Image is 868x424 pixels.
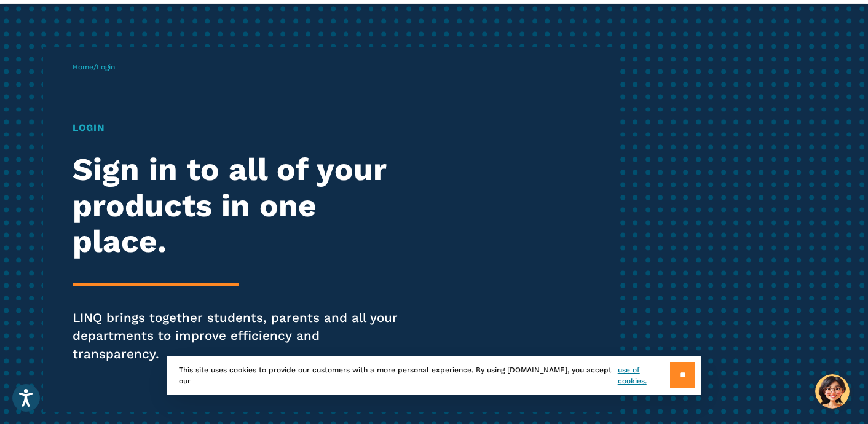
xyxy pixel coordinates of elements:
span: Login [97,63,115,71]
div: This site uses cookies to provide our customers with a more personal experience. By using [DOMAIN... [167,356,701,395]
span: / [73,63,115,71]
h1: Login [73,120,407,135]
button: Hello, have a question? Let’s chat. [815,374,850,409]
a: Home [73,63,93,71]
a: use of cookies. [618,364,670,387]
h2: Sign in to all of your products in one place. [73,152,407,260]
p: LINQ brings together students, parents and all your departments to improve efficiency and transpa... [73,309,407,363]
